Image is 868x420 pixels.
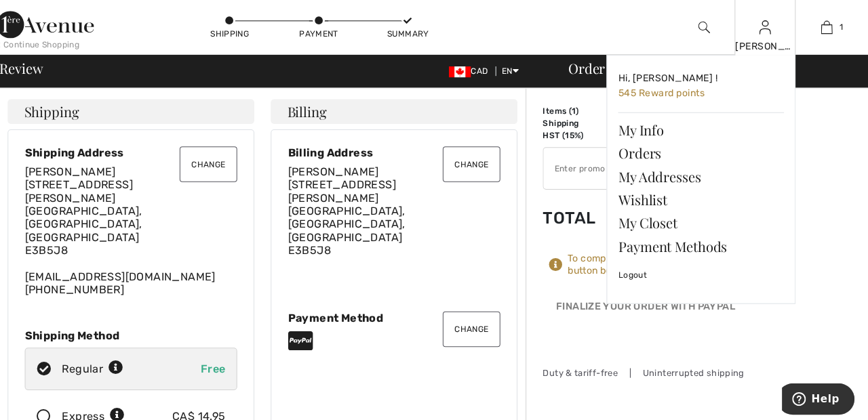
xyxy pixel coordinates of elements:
img: 1ère Avenue [5,11,102,38]
span: EN [505,66,522,75]
img: Canadian Dollar [453,66,475,77]
button: Change [186,145,243,180]
a: My Addresses [620,163,785,186]
span: [STREET_ADDRESS][PERSON_NAME] [GEOGRAPHIC_DATA], [GEOGRAPHIC_DATA], [GEOGRAPHIC_DATA] E3B5J8 [33,176,149,254]
div: Shipping Address [33,145,243,158]
a: Orders [620,140,785,163]
div: Shipping [216,27,256,39]
img: search the website [700,19,711,35]
span: [PERSON_NAME] [294,163,384,176]
span: 1 [574,105,578,114]
span: Review [8,61,51,75]
div: Payment Method [294,308,504,321]
span: CAD [453,66,497,75]
div: Payment [304,27,344,39]
div: Duty & tariff-free | Uninterrupted shipping [546,362,749,375]
button: Change [447,308,504,343]
span: Free [208,358,232,371]
div: Finalize Your Order with PayPal [546,296,749,316]
span: Billing [293,104,332,117]
div: [EMAIL_ADDRESS][DOMAIN_NAME] [PHONE_NUMBER] [33,163,243,293]
button: Change [447,145,504,180]
span: [PERSON_NAME] [33,163,123,176]
iframe: PayPal-paypal [546,316,749,347]
div: < Continue Shopping [5,38,87,50]
span: Hi, [PERSON_NAME] ! [620,72,719,83]
div: Summary [392,27,433,39]
div: [PERSON_NAME] [736,39,796,53]
img: My Info [760,19,772,35]
td: Items ( ) [546,104,618,116]
a: Wishlist [620,186,785,209]
a: Payment Methods [620,232,785,255]
a: Hi, [PERSON_NAME] ! 545 Reward points [620,66,785,106]
a: Logout [620,255,785,289]
span: [STREET_ADDRESS][PERSON_NAME] [GEOGRAPHIC_DATA], [GEOGRAPHIC_DATA], [GEOGRAPHIC_DATA] E3B5J8 [294,176,410,254]
a: Sign In [760,20,772,33]
span: 1 [840,21,843,33]
div: To complete your order, press the button below. [570,250,749,274]
span: 545 Reward points [620,87,706,98]
td: Total [546,193,618,239]
div: Shipping Method [33,326,243,339]
a: 1 [797,19,856,35]
div: Billing Address [294,145,504,158]
td: HST (15%) [546,128,618,140]
a: My Closet [620,209,785,232]
a: My Info [620,117,785,140]
img: My Bag [821,19,833,35]
div: Order Summary [555,61,860,75]
td: Shipping [546,116,618,128]
input: Promo code [547,146,711,187]
div: Regular [70,357,130,373]
span: Shipping [33,104,87,117]
iframe: Opens a widget where you can find more information [783,379,854,413]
